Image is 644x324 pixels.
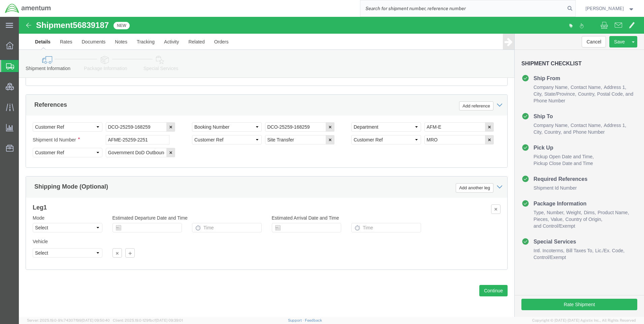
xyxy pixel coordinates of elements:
[82,318,110,322] span: [DATE] 09:50:40
[156,318,183,322] span: [DATE] 09:39:01
[288,318,305,322] a: Support
[532,318,636,323] span: Copyright © [DATE]-[DATE] Agistix Inc., All Rights Reserved
[5,3,51,13] img: logo
[113,318,183,322] span: Client: 2025.19.0-129fbcf
[19,17,644,317] iframe: FS Legacy Container
[27,318,110,322] span: Server: 2025.19.0-91c74307f99
[305,318,322,322] a: Feedback
[585,4,635,12] button: [PERSON_NAME]
[360,0,565,17] input: Search for shipment number, reference number
[585,5,624,12] span: Ray Cheatteam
